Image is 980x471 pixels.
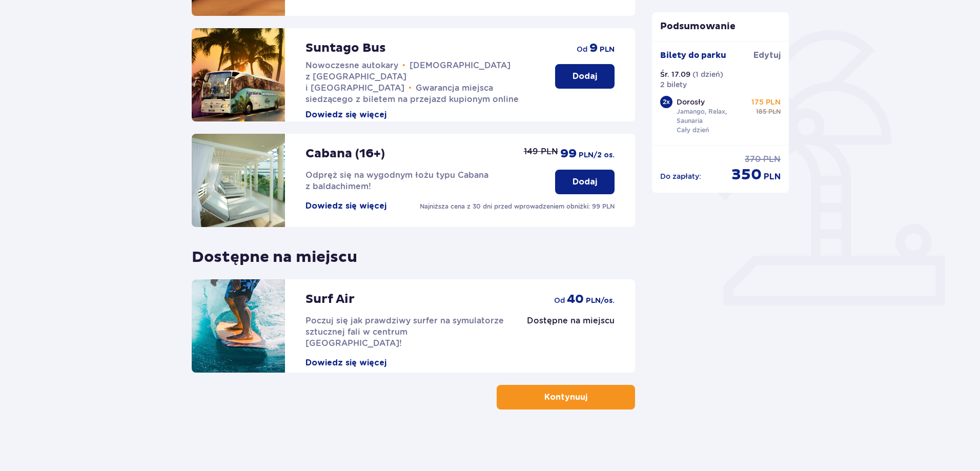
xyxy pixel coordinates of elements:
button: Kontynuuj [497,385,635,409]
p: Surf Air [305,292,355,307]
p: Dostępne na miejscu [192,239,357,267]
p: Dodaj [573,176,597,188]
div: 2 x [660,96,672,108]
p: od [577,44,587,54]
p: ( 1 dzień ) [692,69,723,79]
img: attraction [192,134,285,227]
button: Dodaj [555,64,615,89]
p: PLN /os. [586,296,615,306]
p: PLN [764,171,781,182]
p: 2 bilety [660,79,687,90]
span: Odpręż się na wygodnym łożu typu Cabana z baldachimem! [305,170,488,191]
span: • [409,83,412,93]
p: Podsumowanie [652,21,789,33]
span: Nowoczesne autokary [305,60,398,70]
p: od [554,295,565,305]
p: PLN [600,45,615,55]
p: 40 [567,292,584,307]
button: Dowiedz się więcej [305,200,386,212]
p: Jamango, Relax, Saunaria [677,107,747,126]
button: Dowiedz się więcej [305,109,386,120]
p: PLN [768,107,781,116]
p: 185 [756,107,766,116]
p: 9 [589,40,598,56]
p: PLN /2 os. [579,150,615,160]
p: Śr. 17.09 [660,69,690,79]
p: Do zapłaty : [660,171,701,181]
p: Dorosły [677,97,705,107]
p: Najniższa cena z 30 dni przed wprowadzeniem obniżki: 99 PLN [420,202,615,211]
p: Suntago Bus [305,40,386,56]
button: Dowiedz się więcej [305,357,386,368]
button: Dodaj [555,170,615,194]
p: Dodaj [573,71,597,82]
p: 175 PLN [751,97,781,107]
p: 370 [745,154,761,165]
p: Dostępne na miejscu [527,315,615,326]
p: Cały dzień [677,126,709,135]
p: PLN [763,154,781,165]
a: Edytuj [753,50,781,61]
p: Bilety do parku [660,50,726,61]
p: 99 [560,146,577,161]
span: [DEMOGRAPHIC_DATA] z [GEOGRAPHIC_DATA] i [GEOGRAPHIC_DATA] [305,60,511,93]
p: 149 PLN [524,146,558,157]
p: 350 [731,165,762,185]
p: Kontynuuj [544,392,587,403]
img: attraction [192,28,285,121]
p: Cabana (16+) [305,146,385,161]
img: attraction [192,279,285,373]
span: Poczuj się jak prawdziwy surfer na symulatorze sztucznej fali w centrum [GEOGRAPHIC_DATA]! [305,316,504,348]
span: • [402,60,405,71]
